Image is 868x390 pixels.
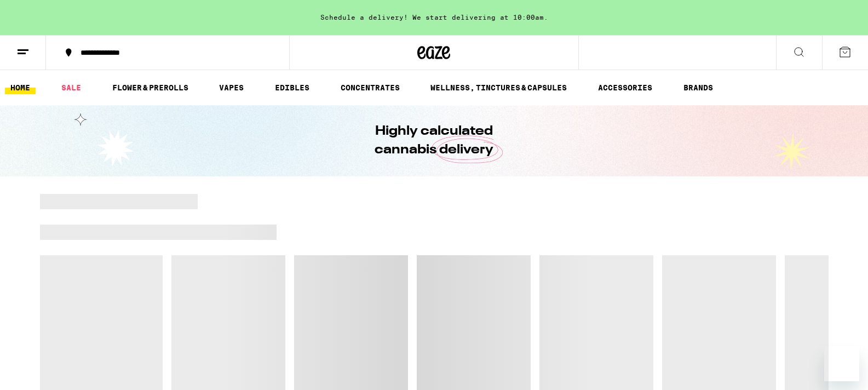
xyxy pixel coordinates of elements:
a: ACCESSORIES [593,81,658,94]
h1: Highly calculated cannabis delivery [344,122,525,159]
a: WELLNESS, TINCTURES & CAPSULES [425,81,572,94]
a: HOME [5,81,36,94]
a: BRANDS [678,81,718,94]
a: FLOWER & PREROLLS [107,81,194,94]
a: SALE [56,81,87,94]
a: EDIBLES [269,81,315,94]
iframe: Button to launch messaging window [824,346,859,381]
a: VAPES [214,81,249,94]
a: CONCENTRATES [335,81,405,94]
